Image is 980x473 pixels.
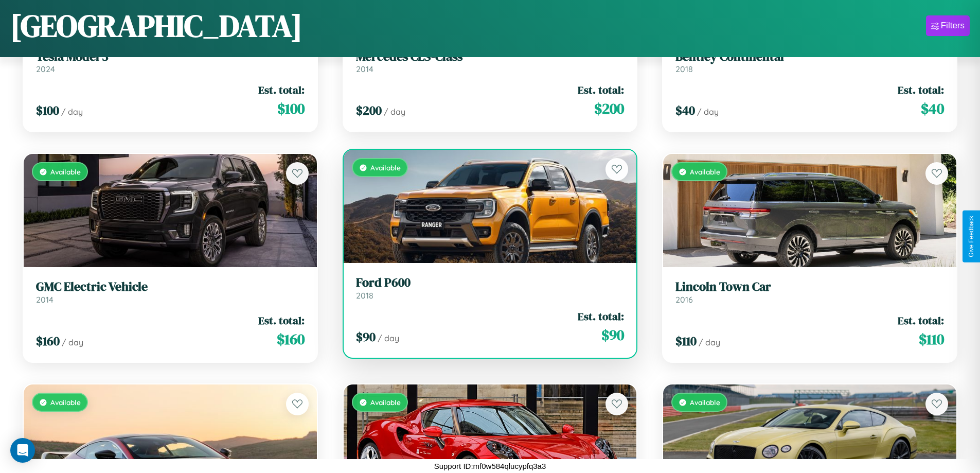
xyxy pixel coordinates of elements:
[675,294,693,305] span: 2016
[578,82,624,97] span: Est. total:
[697,107,719,117] span: / day
[926,15,970,36] button: Filters
[356,275,625,301] a: Ford P6002018
[10,5,302,47] h1: [GEOGRAPHIC_DATA]
[594,98,624,119] span: $ 200
[36,294,54,305] span: 2014
[50,167,81,176] span: Available
[675,332,697,349] span: $ 110
[699,337,720,347] span: / day
[36,64,55,74] span: 2024
[675,64,693,74] span: 2018
[277,98,305,119] span: $ 100
[578,309,624,324] span: Est. total:
[36,279,305,294] h3: GMC Electric Vehicle
[356,275,625,290] h3: Ford P600
[968,216,975,257] div: Give Feedback
[675,49,944,75] a: Bentley Continental2018
[690,167,720,176] span: Available
[370,398,401,407] span: Available
[10,438,35,463] div: Open Intercom Messenger
[921,98,944,119] span: $ 40
[370,163,401,172] span: Available
[36,49,305,75] a: Tesla Model 32024
[356,49,625,75] a: Mercedes CLS-Class2014
[690,398,720,407] span: Available
[356,102,382,119] span: $ 200
[62,337,83,347] span: / day
[384,107,405,117] span: / day
[434,459,546,473] p: Support ID: mf0w584qlucypfq3a3
[61,107,83,117] span: / day
[941,21,965,31] div: Filters
[36,102,59,119] span: $ 100
[356,328,376,345] span: $ 90
[356,64,373,74] span: 2014
[36,332,60,349] span: $ 160
[898,82,944,97] span: Est. total:
[675,279,944,294] h3: Lincoln Town Car
[675,279,944,305] a: Lincoln Town Car2016
[356,290,373,301] span: 2018
[378,333,399,343] span: / day
[601,325,624,345] span: $ 90
[898,313,944,328] span: Est. total:
[50,398,81,407] span: Available
[36,279,305,305] a: GMC Electric Vehicle2014
[675,102,695,119] span: $ 40
[258,313,305,328] span: Est. total:
[919,329,944,349] span: $ 110
[277,329,305,349] span: $ 160
[258,82,305,97] span: Est. total:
